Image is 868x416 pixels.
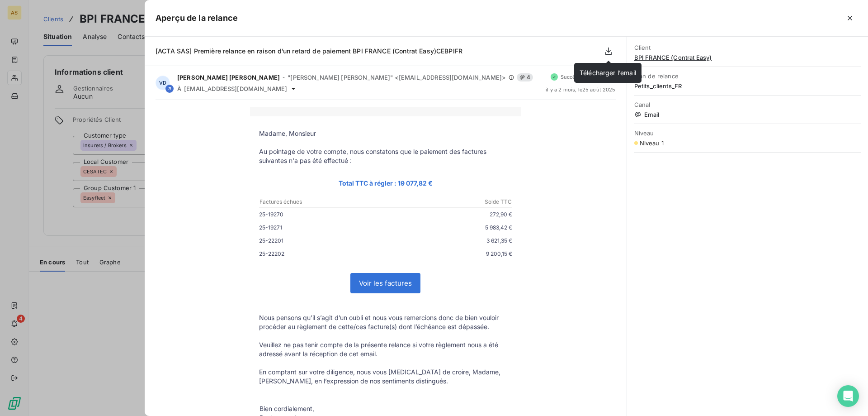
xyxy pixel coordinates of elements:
span: [PERSON_NAME] [PERSON_NAME] [177,74,280,81]
span: [EMAIL_ADDRESS][DOMAIN_NAME] [184,85,287,92]
p: Au pointage de votre compte, nous constatons que le paiement des factures suivantes n'a pas été e... [259,147,512,165]
p: Total TTC à régler : 19 077,82 € [259,178,512,188]
span: Télécharger l’email [580,69,636,77]
p: 25-19270 [259,210,386,219]
span: Succès - Email envoyé [561,74,616,80]
p: 25-22201 [259,236,386,245]
span: BPI FRANCE (Contrat Easy) [634,54,861,61]
div: Open Intercom Messenger [837,385,859,407]
span: Email [634,111,861,118]
span: À [177,85,181,92]
p: 3 621,35 € [386,236,512,245]
p: Madame, Monsieur [259,129,512,138]
span: [ACTA SAS] Première relance en raison d’un retard de paiement BPI FRANCE (Contrat Easy)CEBPIFR [156,47,462,55]
span: Niveau [634,129,861,137]
p: En comptant sur votre diligence, nous vous [MEDICAL_DATA] de croire, Madame, [PERSON_NAME], en l’... [259,368,512,386]
p: 9 200,15 € [386,249,512,258]
span: Client [634,44,861,51]
span: - [283,75,285,80]
span: il y a 2 mois , le 25 août 2025 [546,87,615,92]
p: Veuillez ne pas tenir compte de la présente relance si votre règlement nous a été adressé avant l... [259,340,512,359]
p: 25-19271 [259,223,386,232]
span: "[PERSON_NAME] [PERSON_NAME]" <[EMAIL_ADDRESS][DOMAIN_NAME]> [288,74,506,81]
a: Voir les factures [351,273,420,293]
p: 25-22202 [259,249,386,258]
p: Solde TTC [386,198,512,206]
p: Nous pensons qu’il s’agit d’un oubli et nous vous remercions donc de bien vouloir procéder au règ... [259,313,512,331]
span: Petits_clients_FR [634,82,861,90]
span: Canal [634,101,861,108]
span: 4 [517,73,533,81]
p: 5 983,42 € [386,223,512,232]
h5: Aperçu de la relance [156,12,238,24]
span: Plan de relance [634,72,861,80]
p: Factures échues [259,198,385,206]
span: Niveau 1 [640,139,664,147]
div: VD [156,76,170,90]
p: 272,90 € [386,210,512,219]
